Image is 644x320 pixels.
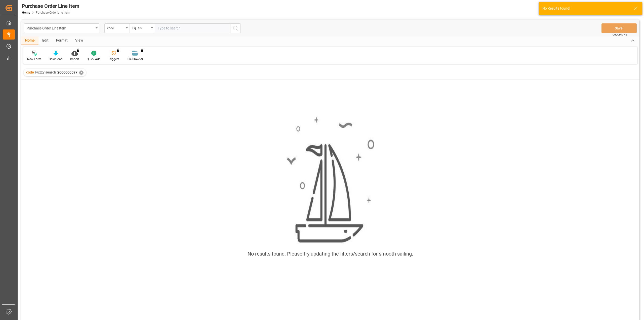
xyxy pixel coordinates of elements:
button: open menu [130,23,155,33]
div: Edit [38,37,52,45]
div: Purchase Order Line Item [27,25,94,31]
div: Purchase Order Line Item [22,2,79,10]
div: No Results found! [542,6,629,11]
div: Quick Add [87,57,101,61]
div: code [107,25,124,30]
div: No results found. Please try updating the filters/search for smooth sailing. [248,250,413,258]
span: code [26,70,34,74]
div: Home [21,37,38,45]
div: View [71,37,87,45]
button: Save [601,23,637,33]
button: search button [230,23,241,33]
img: smooth_sailing.jpeg [286,116,374,244]
a: Home [22,11,30,14]
input: Type to search [155,23,230,33]
div: ✕ [79,70,84,75]
div: Download [49,57,63,61]
div: New Form [27,57,41,61]
div: Equals [132,25,149,30]
div: Format [52,37,71,45]
span: Ctrl/CMD + S [613,33,627,37]
button: open menu [24,23,99,33]
span: Fuzzy search [35,70,56,74]
span: 2000000597 [57,70,77,74]
button: open menu [104,23,130,33]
